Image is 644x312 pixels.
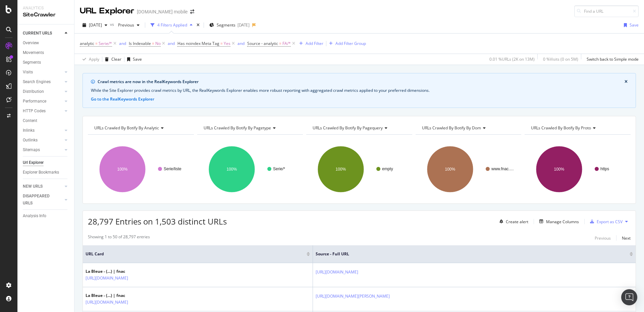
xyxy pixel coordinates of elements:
[157,22,187,28] div: 4 Filters Applied
[316,293,390,300] a: [URL][DOMAIN_NAME][PERSON_NAME]
[23,59,69,66] a: Segments
[152,41,154,46] span: =
[23,127,35,134] div: Inlinks
[226,167,237,172] text: 100%
[531,125,591,131] span: URLs Crawled By Botify By proto
[445,167,455,172] text: 100%
[335,41,366,46] div: Add Filter Group
[23,193,57,207] div: DISAPPEARED URLS
[23,69,63,76] a: Visits
[311,123,406,133] h4: URLs Crawled By Botify By pagequery
[554,167,565,172] text: 100%
[89,22,102,28] span: 2025 Aug. 1st
[91,87,628,93] div: While the Site Explorer provides crawl metrics by URL, the RealKeywords Explorer enables more rob...
[23,78,63,85] a: Search Engines
[23,108,63,115] a: HTTP Codes
[23,40,69,47] a: Overview
[23,11,69,19] div: SiteCrawler
[80,20,110,30] button: [DATE]
[23,30,52,37] div: CURRENT URLS
[190,9,194,14] div: arrow-right-arrow-left
[83,73,636,108] div: info banner
[88,140,193,198] svg: A chart.
[595,234,611,242] button: Previous
[23,49,69,56] a: Movements
[148,20,195,30] button: 4 Filters Applied
[88,234,150,242] div: Showing 1 to 50 of 28,797 entries
[119,40,126,47] button: and
[421,123,516,133] h4: URLs Crawled By Botify By dom
[137,8,187,15] div: [DOMAIN_NAME] mobile
[237,41,245,46] div: and
[237,22,250,28] div: [DATE]
[23,212,46,220] div: Analysis Info
[86,251,305,257] span: URL Card
[422,125,481,131] span: URLs Crawled By Botify By dom
[80,5,134,17] div: URL Explorer
[595,235,611,241] div: Previous
[306,140,411,198] div: A chart.
[86,268,157,274] div: La Bleue - (…) | fnac
[23,137,38,144] div: Outlinks
[316,251,620,257] span: Source - Full URL
[587,216,623,227] button: Export as CSV
[543,56,578,62] div: 0 % Visits ( 0 on 5M )
[115,20,142,30] button: Previous
[202,123,297,133] h4: URLs Crawled By Botify By pagetype
[94,125,159,131] span: URLs Crawled By Botify By analytic
[506,219,528,225] div: Create alert
[326,40,366,48] button: Add Filter Group
[622,234,631,242] button: Next
[98,79,625,85] div: Crawl metrics are now in the RealKeywords Explorer
[102,54,121,65] button: Clear
[525,140,629,198] svg: A chart.
[630,22,639,28] div: Save
[23,117,37,124] div: Content
[273,167,285,171] text: Serie/*
[621,289,637,305] div: Open Intercom Messenger
[23,127,63,134] a: Inlinks
[587,56,639,62] div: Switch back to Simple mode
[297,40,323,48] button: Add Filter
[89,56,99,62] div: Apply
[23,88,63,95] a: Distribution
[133,56,142,62] div: Save
[23,40,39,47] div: Overview
[237,40,245,47] button: and
[23,69,33,76] div: Visits
[99,39,112,48] span: Serie/*
[217,22,235,28] span: Segments
[530,123,625,133] h4: URLs Crawled By Botify By proto
[336,167,346,172] text: 100%
[177,41,219,46] span: Has noindex Meta Tag
[23,5,69,11] div: Analytics
[23,88,44,95] div: Distribution
[597,219,623,225] div: Export as CSV
[168,40,175,47] button: and
[23,98,63,105] a: Performance
[23,212,69,220] a: Analysis Info
[316,269,358,275] a: [URL][DOMAIN_NAME]
[306,41,323,46] div: Add Filter
[600,167,609,171] text: https
[23,159,44,166] div: Url Explorer
[168,41,175,46] div: and
[164,167,181,171] text: Serie/liste
[621,20,639,30] button: Save
[23,159,69,166] a: Url Explorer
[23,183,63,190] a: NEW URLS
[23,193,63,207] a: DISAPPEARED URLS
[247,41,278,46] span: Source - analytic
[197,140,302,198] svg: A chart.
[204,125,271,131] span: URLs Crawled By Botify By pagetype
[537,217,579,226] button: Manage Columns
[23,98,46,105] div: Performance
[622,235,631,241] div: Next
[546,219,579,225] div: Manage Columns
[117,167,128,172] text: 100%
[155,39,161,48] span: No
[489,56,535,62] div: 0.01 % URLs ( 2K on 13M )
[224,39,230,48] span: Yes
[416,140,520,198] div: A chart.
